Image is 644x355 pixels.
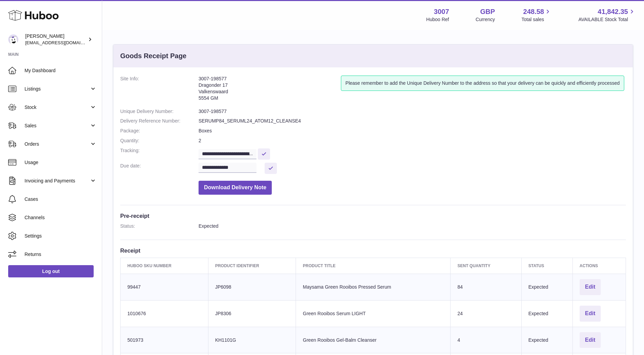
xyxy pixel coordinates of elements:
[341,76,624,91] div: Please remember to add the Unique Delivery Number to the address so that your delivery can be qui...
[120,147,199,159] dt: Tracking:
[25,214,97,221] span: Channels
[521,16,552,23] span: Total sales
[25,251,97,258] span: Returns
[521,327,572,353] td: Expected
[523,7,544,16] span: 248.58
[572,258,626,274] th: Actions
[25,67,97,74] span: My Dashboard
[8,34,18,45] img: bevmay@maysama.com
[208,274,296,300] td: JP6098
[578,16,636,23] span: AVAILABLE Stock Total
[199,223,626,229] dd: Expected
[120,138,199,144] dt: Quantity:
[25,178,90,184] span: Invoicing and Payments
[451,258,521,274] th: Sent Quantity
[296,274,451,300] td: Maysama Green Rooibos Pressed Serum
[208,327,296,353] td: KH1101G
[25,196,97,203] span: Cases
[120,51,187,61] h3: Goods Receipt Page
[121,258,208,274] th: Huboo SKU Number
[598,7,628,16] span: 41,842.35
[199,108,626,115] dd: 3007-198577
[580,279,601,295] button: Edit
[8,265,94,277] a: Log out
[199,128,626,134] dd: Boxes
[451,300,521,327] td: 24
[296,300,451,327] td: Green Rooibos Serum LIGHT
[25,141,90,147] span: Orders
[521,258,572,274] th: Status
[25,159,97,166] span: Usage
[199,76,341,105] address: 3007-198577 Dragonder 17 Valkenswaard 5554 GM
[25,40,100,45] span: [EMAIL_ADDRESS][DOMAIN_NAME]
[120,247,626,254] h3: Receipt
[208,258,296,274] th: Product Identifier
[25,233,97,239] span: Settings
[451,274,521,300] td: 84
[521,7,552,23] a: 248.58 Total sales
[199,138,626,144] dd: 2
[521,300,572,327] td: Expected
[120,108,199,115] dt: Unique Delivery Number:
[25,86,90,92] span: Listings
[521,274,572,300] td: Expected
[199,118,626,124] dd: SERUMP84_SERUML24_ATOM12_CLEANSE4
[121,327,208,353] td: 501973
[25,104,90,111] span: Stock
[480,7,495,16] strong: GBP
[120,76,199,105] dt: Site Info:
[476,16,495,23] div: Currency
[451,327,521,353] td: 4
[120,223,199,229] dt: Status:
[296,327,451,353] td: Green Rooibos Gel-Balm Cleanser
[25,33,87,46] div: [PERSON_NAME]
[434,7,449,16] strong: 3007
[580,332,601,348] button: Edit
[121,274,208,300] td: 99447
[120,212,626,220] h3: Pre-receipt
[578,7,636,23] a: 41,842.35 AVAILABLE Stock Total
[426,16,449,23] div: Huboo Ref
[121,300,208,327] td: 1010676
[208,300,296,327] td: JP8306
[296,258,451,274] th: Product title
[199,181,272,195] button: Download Delivery Note
[120,163,199,174] dt: Due date:
[580,306,601,322] button: Edit
[120,128,199,134] dt: Package:
[120,118,199,124] dt: Delivery Reference Number:
[25,123,90,129] span: Sales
